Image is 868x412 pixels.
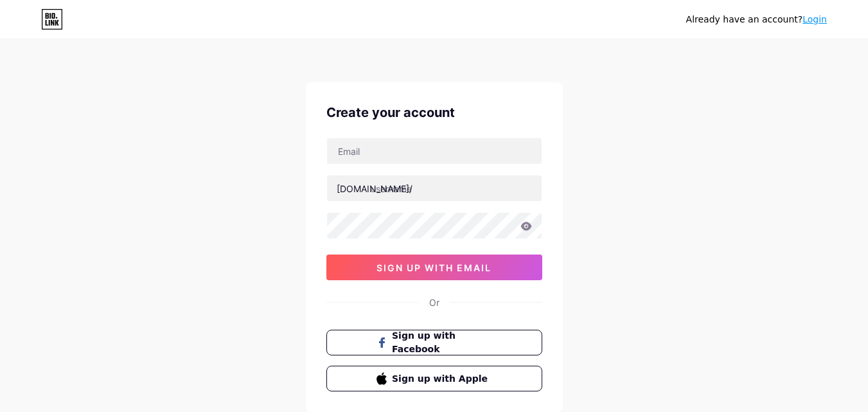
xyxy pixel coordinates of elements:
div: Create your account [326,103,542,122]
div: Already have an account? [686,13,827,26]
button: sign up with email [326,255,542,280]
button: Sign up with Facebook [326,330,542,355]
div: [DOMAIN_NAME]/ [337,182,412,195]
button: Sign up with Apple [326,366,542,391]
span: Sign up with Apple [392,372,492,386]
input: Email [327,138,542,164]
input: username [327,175,542,201]
div: Or [429,296,439,309]
a: Login [802,14,827,24]
span: sign up with email [376,262,492,273]
span: Sign up with Facebook [392,329,492,356]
